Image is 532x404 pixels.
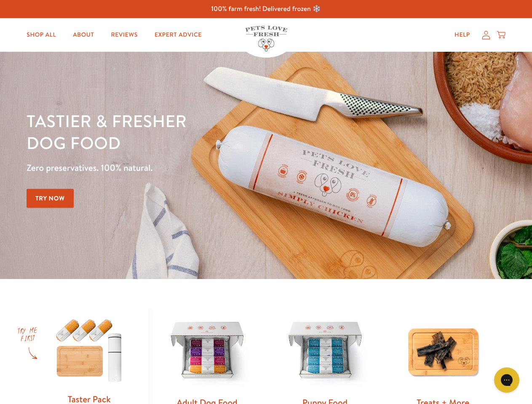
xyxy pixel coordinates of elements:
[27,160,346,175] p: Zero preservatives. 100% natural.
[27,189,74,208] a: Try Now
[245,26,287,51] img: Pets Love Fresh
[66,27,101,43] a: About
[490,364,524,396] iframe: Gorgias live chat messenger
[104,27,144,43] a: Reviews
[20,27,63,43] a: Shop All
[27,110,346,154] h1: Tastier & fresher dog food
[448,27,477,43] a: Help
[148,27,209,43] a: Expert Advice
